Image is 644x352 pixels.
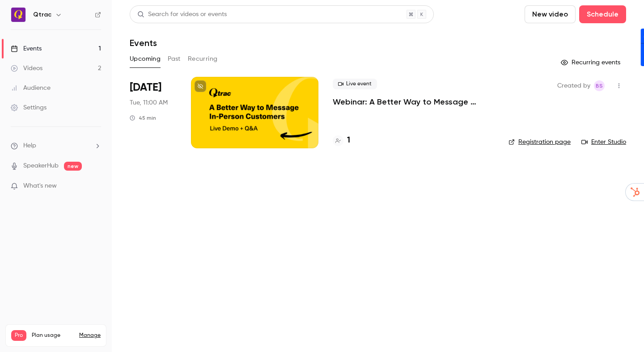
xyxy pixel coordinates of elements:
h4: 1 [347,134,350,147]
span: new [64,162,82,171]
span: Live event [333,79,377,89]
button: Recurring events [557,55,626,70]
li: help-dropdown-opener [11,141,101,151]
div: Audience [11,84,51,92]
button: Recurring [188,52,218,66]
a: Enter Studio [581,138,626,147]
span: Help [23,141,36,151]
div: Events [11,44,42,53]
h6: Qtrac [33,10,51,19]
div: Settings [11,103,47,112]
a: SpeakerHub [23,161,59,171]
span: Pro [11,330,26,341]
span: [DATE] [130,80,161,95]
span: Created by [557,80,590,91]
a: 1 [333,134,350,147]
span: What's new [23,181,57,191]
div: Oct 21 Tue, 11:00 AM (America/Los Angeles) [130,77,177,148]
a: Registration page [508,138,571,147]
div: 45 min [130,114,156,122]
button: Upcoming [130,52,161,66]
div: Search for videos or events [137,10,227,19]
iframe: Noticeable Trigger [90,182,101,190]
a: Manage [79,332,101,339]
span: Barry Strauss [594,80,605,91]
button: New video [525,5,576,23]
a: Webinar: A Better Way to Message In‑Person Customers [333,96,494,107]
button: Schedule [579,5,626,23]
span: BS [596,80,603,91]
h1: Events [130,38,157,48]
img: Qtrac [11,8,25,22]
span: Tue, 11:00 AM [130,98,168,107]
div: Videos [11,64,42,73]
span: Plan usage [32,332,74,339]
button: Past [168,52,181,66]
